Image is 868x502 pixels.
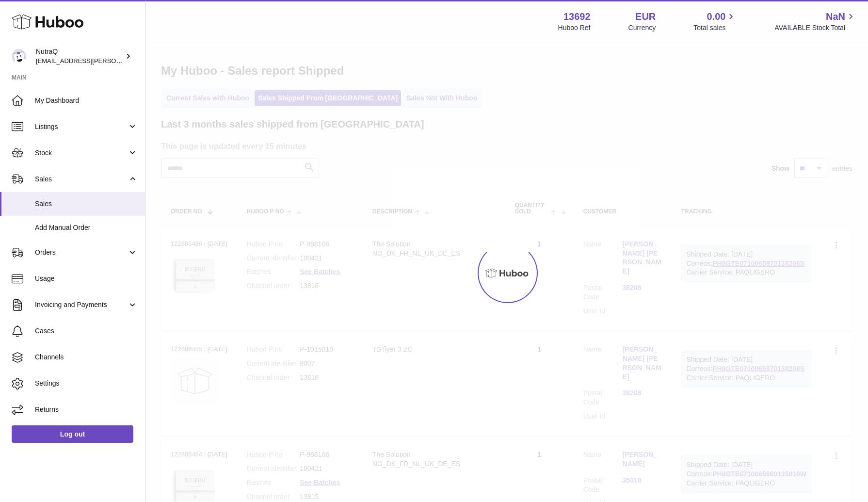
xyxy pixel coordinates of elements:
span: Returns [35,405,138,414]
span: My Dashboard [35,96,138,105]
strong: 13692 [563,10,591,23]
span: Invoicing and Payments [35,300,128,309]
a: NaN AVAILABLE Stock Total [774,10,856,32]
span: Sales [35,175,128,184]
span: NaN [826,10,845,23]
span: Stock [35,148,128,158]
strong: EUR [635,10,656,23]
span: 0.00 [707,10,726,23]
span: Settings [35,379,138,388]
a: Log out [12,425,133,443]
span: AVAILABLE Stock Total [774,23,856,32]
span: Orders [35,248,128,257]
div: Currency [628,23,656,32]
span: Sales [35,199,138,209]
span: [EMAIL_ADDRESS][PERSON_NAME][DOMAIN_NAME] [36,57,194,65]
span: Cases [35,326,138,336]
span: Channels [35,353,138,362]
div: NutraQ [36,47,123,65]
span: Listings [35,122,128,131]
div: Huboo Ref [558,23,591,32]
span: Usage [35,274,138,283]
span: Add Manual Order [35,223,138,232]
a: 0.00 Total sales [693,10,737,32]
img: odd.nordahl@nutraq.com [12,49,26,64]
span: Total sales [693,23,737,32]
